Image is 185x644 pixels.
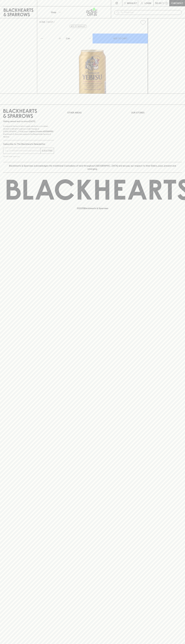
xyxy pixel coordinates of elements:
p: It is against the law to sell or supply alcohol to, or to obtain alcohol on behalf of a person un... [3,125,54,138]
p: Checkout [171,2,183,5]
button: ADD TO CART [93,34,148,43]
p: ⠀ [37,2,39,5]
p: OTHER AREAS [67,111,118,114]
div: Can [65,36,92,41]
button: Shop [37,6,74,18]
p: Shop [51,11,56,14]
strong: Liquor License #32064953 [29,130,53,133]
button: SUBSCRIBE [41,148,54,154]
button: Add to wishlist [69,25,87,28]
button: Add to wishlist [139,19,147,26]
p: ADD TO CART [113,37,127,40]
p: Wishlist [127,2,137,5]
img: 28580.png [37,27,148,94]
a: SHOP [47,21,53,23]
p: $0.00 [155,2,162,5]
input: e.g. jane@blackheartsandsparrows.com.au [5,149,40,153]
p: Login [145,2,151,5]
p: Blackhearts & Sparrows acknowledges the traditional Custodians of land throughout [GEOGRAPHIC_DAT... [5,164,180,171]
input: Try "Pinot noir" [121,10,180,15]
p: Can [66,37,70,40]
p: SUBSCRIBE [42,149,53,152]
a: HOME [39,21,45,23]
p: 0 [166,2,167,4]
p: We will never spam you [3,155,54,158]
p: Sibling owned and run since [DATE] [3,120,54,123]
p: Subscribe to The Blackhearts Newsletter [3,142,54,146]
p: OUR STORES [131,111,182,114]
